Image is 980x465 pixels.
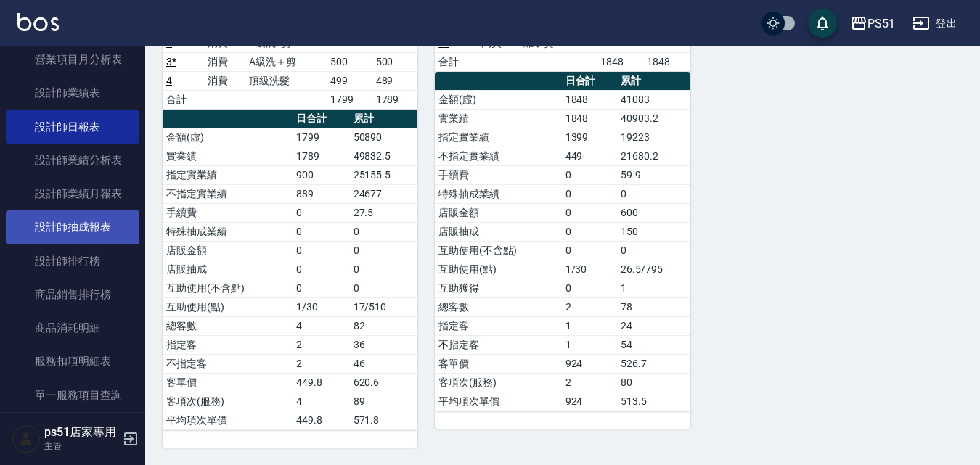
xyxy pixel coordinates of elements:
[617,241,690,260] td: 0
[350,373,418,392] td: 620.6
[163,279,293,297] td: 互助使用(不含點)
[562,241,618,260] td: 0
[617,184,690,203] td: 0
[350,110,418,128] th: 累計
[293,297,350,316] td: 1/30
[350,335,418,354] td: 36
[617,392,690,411] td: 513.5
[562,297,618,316] td: 2
[163,411,293,429] td: 平均項次單價
[6,110,139,144] a: 設計師日報表
[6,43,139,76] a: 營業項目月分析表
[293,110,350,128] th: 日合計
[350,147,418,165] td: 49832.5
[350,354,418,373] td: 46
[617,203,690,222] td: 600
[293,165,350,184] td: 900
[350,392,418,411] td: 89
[867,15,895,33] div: PS51
[163,147,293,165] td: 實業績
[435,147,561,165] td: 不指定實業績
[435,128,561,147] td: 指定實業績
[562,373,618,392] td: 2
[435,165,561,184] td: 手續費
[435,72,690,411] table: a dense table
[372,52,418,71] td: 500
[163,128,293,147] td: 金額(虛)
[293,279,350,297] td: 0
[204,71,245,90] td: 消費
[6,210,139,244] a: 設計師抽成報表
[617,222,690,241] td: 150
[163,373,293,392] td: 客單價
[562,90,618,109] td: 1848
[163,354,293,373] td: 不指定客
[435,297,561,316] td: 總客數
[435,354,561,373] td: 客單價
[617,316,690,335] td: 24
[6,345,139,378] a: 服務扣項明細表
[17,13,59,31] img: Logo
[163,260,293,279] td: 店販抽成
[435,241,561,260] td: 互助使用(不含點)
[163,110,417,430] table: a dense table
[562,316,618,335] td: 1
[907,10,963,37] button: 登出
[327,90,372,109] td: 1799
[6,278,139,311] a: 商品銷售排行榜
[435,373,561,392] td: 客項次(服務)
[163,392,293,411] td: 客項次(服務)
[617,165,690,184] td: 59.9
[435,222,561,241] td: 店販抽成
[6,412,139,445] a: 店販抽成明細
[617,260,690,279] td: 26.5/795
[44,425,118,440] h5: ps51店家專用
[617,297,690,316] td: 78
[163,222,293,241] td: 特殊抽成業績
[617,373,690,392] td: 80
[350,184,418,203] td: 24677
[562,392,618,411] td: 924
[617,72,690,91] th: 累計
[350,411,418,429] td: 571.8
[350,260,418,279] td: 0
[435,90,561,109] td: 金額(虛)
[435,109,561,128] td: 實業績
[293,335,350,354] td: 2
[617,128,690,147] td: 19223
[163,316,293,335] td: 總客數
[163,335,293,354] td: 指定客
[204,52,245,71] td: 消費
[163,241,293,260] td: 店販金額
[562,222,618,241] td: 0
[245,71,327,90] td: 頂級洗髮
[350,241,418,260] td: 0
[6,379,139,412] a: 單一服務項目查詢
[597,52,643,71] td: 1848
[350,279,418,297] td: 0
[350,222,418,241] td: 0
[617,90,690,109] td: 41083
[293,316,350,335] td: 4
[6,76,139,110] a: 設計師業績表
[562,335,618,354] td: 1
[435,335,561,354] td: 不指定客
[617,279,690,297] td: 1
[562,147,618,165] td: 449
[245,52,327,71] td: A級洗＋剪
[166,37,172,49] a: 2
[293,128,350,147] td: 1799
[617,109,690,128] td: 40903.2
[293,373,350,392] td: 449.8
[435,184,561,203] td: 特殊抽成業績
[562,260,618,279] td: 1/30
[163,184,293,203] td: 不指定實業績
[163,203,293,222] td: 手續費
[327,71,372,90] td: 499
[435,260,561,279] td: 互助使用(點)
[435,392,561,411] td: 平均項次單價
[562,165,618,184] td: 0
[163,90,204,109] td: 合計
[293,184,350,203] td: 889
[562,109,618,128] td: 1848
